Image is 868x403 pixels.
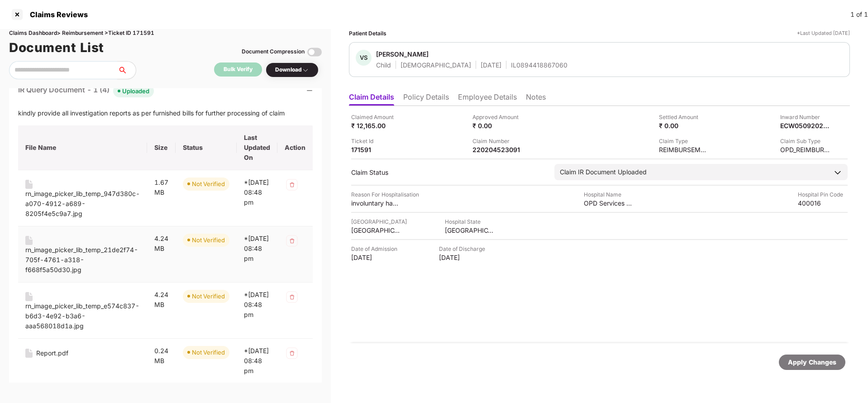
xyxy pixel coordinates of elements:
[798,199,848,207] div: 400016
[356,50,372,66] div: VS
[275,66,309,74] div: Download
[176,125,237,170] th: Status
[351,199,401,207] div: involuntary habitual movements
[403,92,449,106] li: Policy Details
[122,86,149,96] div: Uploaded
[788,357,836,367] div: Apply Changes
[351,168,545,177] div: Claim Status
[511,61,568,69] div: IL0894418867060
[307,45,322,59] img: svg+xml;base64,PHN2ZyBpZD0iVG9nZ2xlLTMyeDMyIiB4bWxucz0iaHR0cDovL3d3dy53My5vcmcvMjAwMC9zdmciIHdpZH...
[25,189,140,219] div: rn_image_picker_lib_temp_947d380c-a070-4912-a689-8205f4e5c9a7.jpg
[797,29,850,38] div: *Last Updated [DATE]
[439,245,489,253] div: Date of Discharge
[850,10,868,19] div: 1 of 1
[659,145,709,154] div: REIMBURSEMENT
[780,121,830,130] div: ECW05092025000000490
[349,92,394,106] li: Claim Details
[244,234,270,264] div: *[DATE] 08:48 pm
[401,61,471,69] div: [DEMOGRAPHIC_DATA]
[154,234,168,254] div: 4.24 MB
[277,125,313,170] th: Action
[472,113,522,121] div: Approved Amount
[9,38,104,58] h1: Document List
[25,236,33,245] img: svg+xml;base64,PHN2ZyB4bWxucz0iaHR0cDovL3d3dy53My5vcmcvMjAwMC9zdmciIHdpZHRoPSIxNiIgaGVpZ2h0PSIyMC...
[18,84,154,97] div: IR Query Document - 1 (4)
[351,190,419,199] div: Reason For Hospitalisation
[285,346,299,360] img: svg+xml;base64,PHN2ZyB4bWxucz0iaHR0cDovL3d3dy53My5vcmcvMjAwMC9zdmciIHdpZHRoPSIzMiIgaGVpZ2h0PSIzMi...
[439,253,489,262] div: [DATE]
[237,125,277,170] th: Last Updated On
[472,137,522,145] div: Claim Number
[584,199,634,207] div: OPD Services - [GEOGRAPHIC_DATA]
[659,137,709,145] div: Claim Type
[351,137,401,145] div: Ticket Id
[659,113,709,121] div: Settled Amount
[24,10,88,19] div: Claims Reviews
[117,67,136,74] span: search
[25,245,140,275] div: rn_image_picker_lib_temp_21de2f74-705f-4761-a318-f668f5a50d30.jpg
[154,290,168,310] div: 4.24 MB
[192,235,225,245] div: Not Verified
[445,226,495,235] div: [GEOGRAPHIC_DATA]
[349,29,386,38] div: Patient Details
[798,190,848,199] div: Hospital Pin Code
[18,108,313,118] div: kindly provide all investigation reports as per furnished bills for further processing of claim
[351,145,401,154] div: 171591
[154,178,168,197] div: 1.67 MB
[560,167,647,177] div: Claim IR Document Uploaded
[192,348,225,357] div: Not Verified
[351,217,407,226] div: [GEOGRAPHIC_DATA]
[780,137,830,145] div: Claim Sub Type
[833,168,842,177] img: downArrowIcon
[780,145,830,154] div: OPD_REIMBURSEMENT
[376,61,391,69] div: Child
[584,190,634,199] div: Hospital Name
[780,113,830,121] div: Inward Number
[244,178,270,207] div: *[DATE] 08:48 pm
[526,92,546,106] li: Notes
[481,61,501,69] div: [DATE]
[242,48,305,56] div: Document Compression
[351,245,401,253] div: Date of Admission
[302,67,309,74] img: svg+xml;base64,PHN2ZyBpZD0iRHJvcGRvd24tMzJ4MzIiIHhtbG5zPSJodHRwOi8vd3d3LnczLm9yZy8yMDAwL3N2ZyIgd2...
[458,92,517,106] li: Employee Details
[25,292,33,301] img: svg+xml;base64,PHN2ZyB4bWxucz0iaHR0cDovL3d3dy53My5vcmcvMjAwMC9zdmciIHdpZHRoPSIxNiIgaGVpZ2h0PSIyMC...
[25,301,140,331] div: rn_image_picker_lib_temp_e574c837-b6d3-4e92-b3a6-aaa568018d1a.jpg
[351,253,401,262] div: [DATE]
[472,145,522,154] div: 220204523091
[25,349,33,358] img: svg+xml;base64,PHN2ZyB4bWxucz0iaHR0cDovL3d3dy53My5vcmcvMjAwMC9zdmciIHdpZHRoPSIxNiIgaGVpZ2h0PSIyMC...
[285,290,299,304] img: svg+xml;base64,PHN2ZyB4bWxucz0iaHR0cDovL3d3dy53My5vcmcvMjAwMC9zdmciIHdpZHRoPSIzMiIgaGVpZ2h0PSIzMi...
[244,290,270,320] div: *[DATE] 08:48 pm
[244,346,270,376] div: *[DATE] 08:48 pm
[192,179,225,188] div: Not Verified
[376,50,429,58] div: [PERSON_NAME]
[285,234,299,248] img: svg+xml;base64,PHN2ZyB4bWxucz0iaHR0cDovL3d3dy53My5vcmcvMjAwMC9zdmciIHdpZHRoPSIzMiIgaGVpZ2h0PSIzMi...
[117,61,136,79] button: search
[18,125,147,170] th: File Name
[192,292,225,301] div: Not Verified
[306,87,313,94] span: minus
[154,346,168,366] div: 0.24 MB
[147,125,176,170] th: Size
[659,121,709,130] div: ₹ 0.00
[351,121,401,130] div: ₹ 12,165.00
[472,121,522,130] div: ₹ 0.00
[285,178,299,192] img: svg+xml;base64,PHN2ZyB4bWxucz0iaHR0cDovL3d3dy53My5vcmcvMjAwMC9zdmciIHdpZHRoPSIzMiIgaGVpZ2h0PSIzMi...
[36,348,68,358] div: Report.pdf
[351,226,401,235] div: [GEOGRAPHIC_DATA]
[25,180,33,189] img: svg+xml;base64,PHN2ZyB4bWxucz0iaHR0cDovL3d3dy53My5vcmcvMjAwMC9zdmciIHdpZHRoPSIxNiIgaGVpZ2h0PSIyMC...
[445,217,495,226] div: Hospital State
[224,65,253,74] div: Bulk Verify
[9,29,322,38] div: Claims Dashboard > Reimbursement > Ticket ID 171591
[351,113,401,121] div: Claimed Amount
